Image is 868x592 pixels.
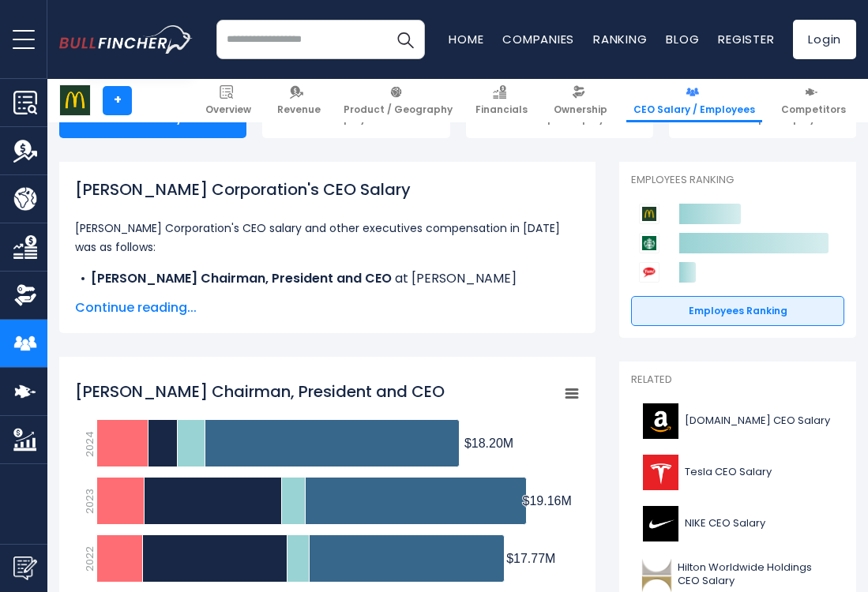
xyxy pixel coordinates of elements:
text: 2024 [82,431,97,457]
span: CEO Salary / Employees [633,103,755,116]
a: Product / Geography [336,79,460,122]
li: at [PERSON_NAME] Corporation, received a total compensation of $18.20 M in [DATE]. [75,269,580,307]
img: McDonald's Corporation competitors logo [639,204,659,224]
text: 2023 [82,489,97,514]
span: Ownership [554,103,607,116]
a: Companies [502,31,574,47]
img: Ownership [13,283,37,307]
img: AMZN logo [641,403,680,439]
a: [DOMAIN_NAME] CEO Salary [631,399,844,443]
span: NIKE CEO Salary [685,517,765,530]
a: NIKE CEO Salary [631,502,844,545]
tspan: $17.77M [506,552,555,565]
a: Register [718,31,774,47]
a: Overview [198,79,258,122]
p: Employees Ranking [631,174,844,187]
img: TSLA logo [641,455,680,490]
img: MCD logo [60,85,90,115]
a: Ownership [547,79,614,122]
span: [DOMAIN_NAME] CEO Salary [685,414,830,428]
a: Home [449,31,483,47]
img: bullfincher logo [59,25,193,54]
span: Tesla CEO Salary [685,466,772,479]
span: Competitors [781,103,846,116]
a: CEO Salary / Employees [626,79,762,122]
img: Yum! Brands competitors logo [639,262,659,283]
a: Revenue [270,79,328,122]
a: Tesla CEO Salary [631,451,844,494]
a: + [103,86,132,115]
span: Revenue [277,103,321,116]
a: Go to homepage [59,25,216,54]
p: [PERSON_NAME] Corporation's CEO salary and other executives compensation in [DATE] was as follows: [75,219,580,257]
button: Search [385,20,425,59]
a: Financials [468,79,535,122]
tspan: $18.20M [464,437,513,450]
img: Starbucks Corporation competitors logo [639,233,659,253]
img: NKE logo [641,506,680,541]
tspan: [PERSON_NAME] Chairman, President and CEO ​ [75,380,449,403]
span: Overview [205,103,251,116]
text: 2022 [82,546,97,571]
span: Financials [475,103,528,116]
h1: [PERSON_NAME] Corporation's CEO Salary [75,178,580,201]
b: [PERSON_NAME] Chairman, President and CEO ​ [91,269,395,287]
a: Login [793,20,856,59]
span: Hilton Worldwide Holdings CEO Salary [678,561,835,588]
a: Ranking [593,31,647,47]
tspan: $19.16M [522,494,571,508]
a: Competitors [774,79,853,122]
a: Employees Ranking [631,296,844,326]
a: Blog [666,31,699,47]
p: Related [631,373,844,387]
span: Continue reading... [75,298,580,317]
span: Product / Geography [344,103,453,116]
